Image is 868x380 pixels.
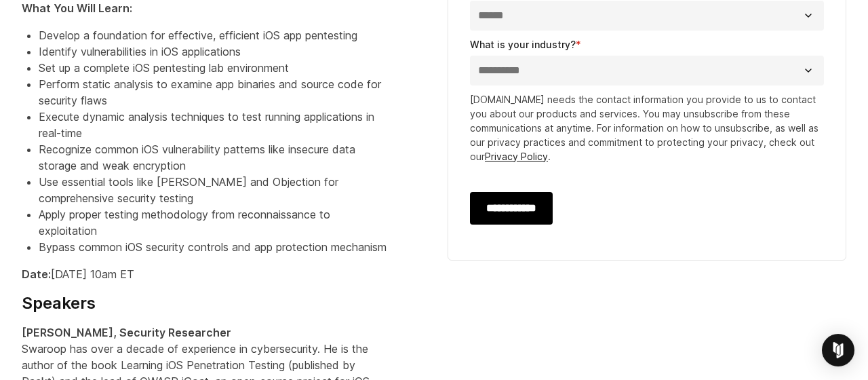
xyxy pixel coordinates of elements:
[470,92,824,164] p: [DOMAIN_NAME] needs the contact information you provide to us to contact you about our products a...
[39,206,388,239] li: Apply proper testing methodology from reconnaissance to exploitation
[39,60,388,76] li: Set up a complete iOS pentesting lab environment
[39,76,388,109] li: Perform static analysis to examine app binaries and source code for security flaws
[39,109,388,141] li: Execute dynamic analysis techniques to test running applications in real-time
[22,326,231,339] strong: [PERSON_NAME], Security Researcher
[22,293,388,313] h4: Speakers
[485,151,548,162] a: Privacy Policy
[39,43,388,60] li: Identify vulnerabilities in iOS applications
[39,27,388,43] li: Develop a foundation for effective, efficient iOS app pentesting
[39,174,388,206] li: Use essential tools like [PERSON_NAME] and Objection for comprehensive security testing
[22,1,132,15] strong: What You Will Learn:
[22,266,388,282] p: [DATE] 10am ET
[39,141,388,174] li: Recognize common iOS vulnerability patterns like insecure data storage and weak encryption
[822,334,854,366] div: Open Intercom Messenger
[470,39,576,50] span: What is your industry?
[22,267,51,281] strong: Date:
[39,239,388,255] li: Bypass common iOS security controls and app protection mechanism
